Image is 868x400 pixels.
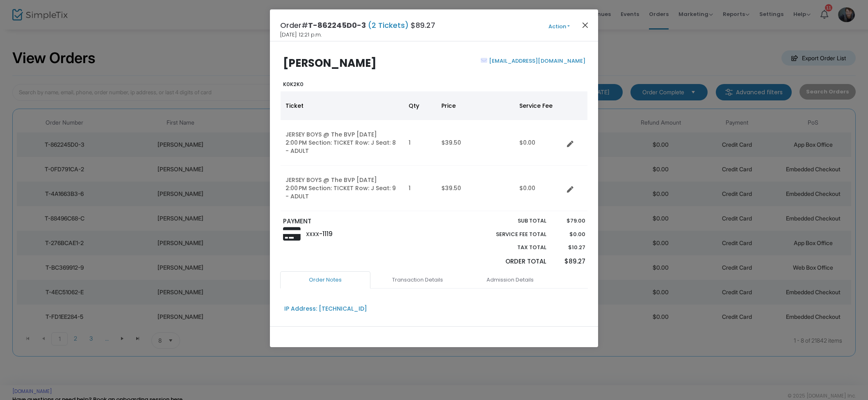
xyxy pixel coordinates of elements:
span: [DATE] 12:21 p.m. [280,31,322,39]
p: Service Fee Total [477,230,546,239]
p: Tax Total [477,243,546,252]
span: (2 Tickets) [366,20,411,30]
p: $89.27 [554,257,585,266]
b: [PERSON_NAME] [283,56,377,70]
span: T-862245D0-3 [308,20,366,30]
th: Price [436,91,514,120]
b: K0K2K0 [283,80,304,88]
span: -1119 [319,230,333,238]
p: $79.00 [554,217,585,225]
td: $39.50 [436,166,514,211]
a: [EMAIL_ADDRESS][DOMAIN_NAME] [487,57,585,65]
th: Ticket [281,91,404,120]
p: PAYMENT [283,217,430,226]
td: JERSEY BOYS @ The BVP [DATE] 2:00 PM Section: TICKET Row: J Seat: 8 - ADULT [281,120,404,166]
a: Transaction Details [372,271,463,289]
a: Admission Details [465,271,555,289]
td: $0.00 [514,120,564,166]
p: Order Total [477,257,546,266]
button: Close [580,20,591,30]
p: Sub total [477,217,546,225]
td: 1 [404,166,436,211]
th: Qty [404,91,436,120]
a: Order Notes [280,271,370,289]
td: 1 [404,120,436,166]
td: $39.50 [436,120,514,166]
button: Action [535,22,584,31]
span: XXXX [306,231,319,238]
div: Data table [281,91,587,211]
th: Service Fee [514,91,564,120]
p: $10.27 [554,243,585,252]
td: JERSEY BOYS @ The BVP [DATE] 2:00 PM Section: TICKET Row: J Seat: 9 - ADULT [281,166,404,211]
div: IP Address: [TECHNICAL_ID] [284,305,367,313]
td: $0.00 [514,166,564,211]
h4: Order# $89.27 [280,20,435,31]
p: $0.00 [554,230,585,239]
